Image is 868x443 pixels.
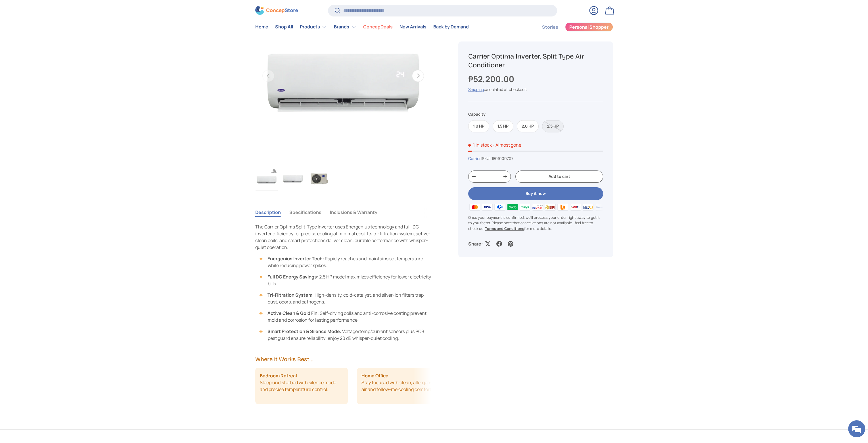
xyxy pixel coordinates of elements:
[255,368,348,404] li: Sleep undisturbed with silence mode and precise temperature control.
[468,111,486,117] legend: Capacity
[330,206,377,219] button: Inclusions & Warranty
[468,52,603,70] h1: Carrier Optima Inverter, Split Type Air Conditioner
[255,22,268,33] a: Home
[468,87,484,92] a: Shipping
[261,292,431,305] li: : High-density, cold-catalyst, and silver-ion filters trap dust, odors, and pathogens.
[542,120,564,132] label: Sold out
[255,21,469,33] nav: Primary
[267,328,340,334] strong: Smart Protection & Silence Mode
[482,156,491,161] span: SKU:
[331,21,360,33] summary: Brands
[528,21,613,33] nav: Secondary
[400,22,426,33] a: New Arrivals
[261,310,431,323] li: : Self-drying coils and anti-corrosive coating prevent mold and corrosion for lasting performance.
[361,372,388,379] strong: Home Office
[506,203,518,211] img: grabpay
[515,170,603,183] button: Add to cart
[468,87,603,93] div: calculated at checkout.
[468,215,603,231] p: Once your payment is confirmed, we'll process your order right away to get it to you faster. Plea...
[565,22,613,32] a: Personal Shopper
[255,6,298,15] img: ConcepStore
[282,168,304,190] img: carrier-optima-1.00hp-split-type-inverter-indoor-aircon-unit-full-view-concepstore
[468,203,481,211] img: master
[255,355,431,363] h2: Where It Works Best...
[491,156,513,161] span: 1801000707
[267,292,312,298] strong: Tri-Filtration System
[468,73,516,85] strong: ₱52,200.00
[261,328,431,342] li: : Voltage/temp/current sensors plus PCB pest guard ensure reliability; enjoy 20 dB whisper-quiet ...
[296,21,331,33] summary: Products
[256,168,278,190] img: Carrier Optima Inverter, Split Type Air Conditioner
[493,203,506,211] img: gcash
[261,255,431,269] li: : Rapidly reaches and maintains set temperature while reducing power spikes.
[468,187,603,200] button: Buy it now
[261,273,431,287] li: : 2.5 HP model maximizes efficiency for lower electricity bills.
[569,203,582,211] img: qrph
[557,203,569,211] img: ubp
[544,203,557,211] img: bpi
[308,168,330,190] img: carrier-optima-1.00hp-split-type-inverter-outdoor-aircon-unit-full-view-concepstore
[582,203,594,211] img: bdo
[289,206,321,219] button: Specifications
[255,206,281,219] button: Description
[468,156,481,161] a: Carrier
[485,226,524,231] a: Terms and Conditions
[531,203,544,211] img: billease
[267,310,317,316] strong: Active Clean & Gold Fin
[260,372,298,379] strong: Bedroom Retreat
[275,22,293,33] a: Shop All
[267,255,323,262] strong: Energenius Inverter Tech
[542,22,558,33] a: Stories
[594,203,607,211] img: metrobank
[255,224,430,250] span: The Carrier Optima Split-Type Inverter uses Energenius technology and full-DC inverter efficiency...
[433,22,469,33] a: Back by Demand
[357,368,450,404] li: Stay focused with clean, allergen-free air and follow-me cooling comfort.
[267,274,317,280] strong: Full DC Energy Savings
[468,142,492,148] span: 1 in stock
[468,240,483,247] p: Share:
[569,25,608,30] span: Personal Shopper
[519,203,531,211] img: maya
[481,203,493,211] img: visa
[493,142,523,148] p: - Almost gone!
[363,22,393,33] a: ConcepDeals
[481,156,513,161] span: |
